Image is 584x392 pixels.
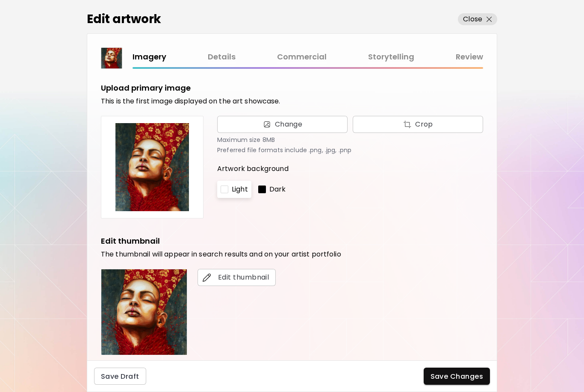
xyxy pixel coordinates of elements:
[431,372,484,381] span: Save Changes
[101,97,483,106] h6: This is the first image displayed on the art showcase.
[198,269,276,286] button: editEdit thumbnail
[101,236,160,247] h5: Edit thumbnail
[101,372,139,381] span: Save Draft
[94,368,146,385] button: Save Draft
[217,116,348,133] span: Change
[456,51,483,63] a: Review
[232,184,248,195] p: Light
[368,51,414,63] a: Storytelling
[269,184,286,195] p: Dark
[217,147,483,153] p: Preferred file formats include .png, .jpg, .pnp
[217,164,483,174] p: Artwork background
[277,51,327,63] a: Commercial
[204,272,269,283] span: Edit thumbnail
[101,48,122,68] img: thumbnail
[217,136,483,143] p: Maximum size 8MB
[275,119,303,130] span: Change
[101,83,191,94] h5: Upload primary image
[360,119,476,130] span: Crop
[424,368,490,385] button: Save Changes
[208,51,236,63] a: Details
[101,250,483,259] h6: The thumbnail will appear in search results and on your artist portfolio
[203,273,211,282] img: edit
[353,116,483,133] button: Change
